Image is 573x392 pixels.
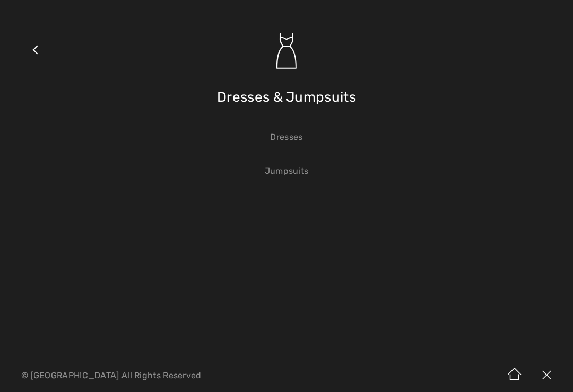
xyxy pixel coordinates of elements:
[22,159,551,183] a: Jumpsuits
[531,359,562,392] img: X
[22,126,551,149] a: Dresses
[499,359,531,392] img: Home
[217,78,356,116] span: Dresses & Jumpsuits
[21,372,337,379] p: © [GEOGRAPHIC_DATA] All Rights Reserved
[24,7,46,17] span: Help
